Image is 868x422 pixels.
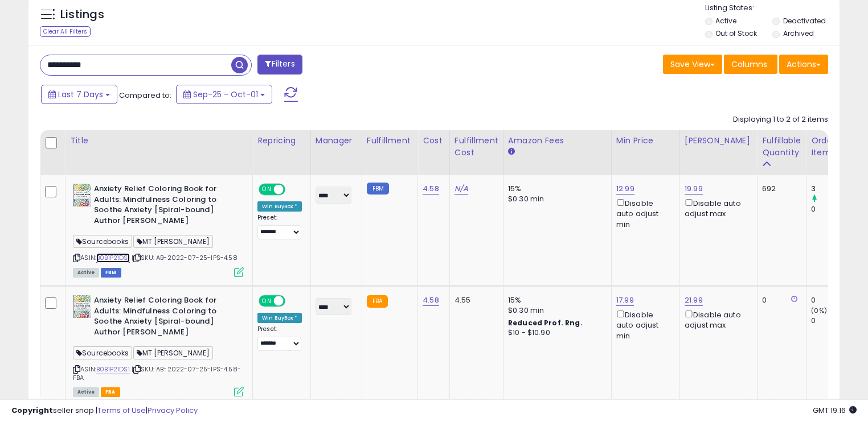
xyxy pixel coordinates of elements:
[94,295,232,340] b: Anxiety Relief Coloring Book for Adults: Mindfulness Coloring to Soothe Anxiety [Spiral-bound] Au...
[257,325,302,351] div: Preset:
[73,268,99,278] span: All listings currently available for purchase on Amazon
[310,130,362,175] th: CSV column name: cust_attr_1_Manager
[423,295,439,306] a: 4.58
[423,183,439,195] a: 4.58
[60,7,104,23] h5: Listings
[715,28,757,38] label: Out of Stock
[73,387,99,397] span: All listings currently available for purchase on Amazon
[257,313,302,323] div: Win BuyBox *
[616,197,671,230] div: Disable auto adjust min
[811,204,857,214] div: 0
[685,295,703,306] a: 21.99
[257,214,302,239] div: Preset:
[11,406,198,416] div: seller snap | |
[133,346,214,359] span: MT [PERSON_NAME]
[73,346,132,359] span: Sourcebooks
[616,183,634,195] a: 12.99
[811,316,857,326] div: 0
[508,305,603,316] div: $0.30 min
[101,268,121,278] span: FBM
[260,296,274,306] span: ON
[733,114,828,125] div: Displaying 1 to 2 of 2 items
[367,183,389,195] small: FBM
[705,3,840,14] p: Listing States:
[455,135,498,159] div: Fulfillment Cost
[455,295,494,305] div: 4.55
[40,26,91,37] div: Clear All Filters
[762,135,801,159] div: Fulfillable Quantity
[762,184,797,194] div: 692
[132,253,238,262] span: | SKU: AB-2022-07-25-IPS-4.58
[257,201,302,212] div: Win BuyBox *
[724,55,777,74] button: Columns
[685,197,748,219] div: Disable auto adjust max
[70,135,248,147] div: Title
[257,55,302,75] button: Filters
[41,85,117,104] button: Last 7 Days
[811,295,857,305] div: 0
[663,55,722,74] button: Save View
[616,135,675,147] div: Min Price
[423,135,445,147] div: Cost
[811,306,827,315] small: (0%)
[685,135,752,147] div: [PERSON_NAME]
[73,235,132,248] span: Sourcebooks
[508,295,603,305] div: 15%
[257,135,306,147] div: Repricing
[96,253,130,263] a: B0B1P21DS1
[813,405,857,416] span: 2025-10-9 19:16 GMT
[508,318,583,328] b: Reduced Prof. Rng.
[316,135,357,147] div: Manager
[94,184,232,229] b: Anxiety Relief Coloring Book for Adults: Mindfulness Coloring to Soothe Anxiety [Spiral-bound] Au...
[193,89,258,100] span: Sep-25 - Oct-01
[508,194,603,204] div: $0.30 min
[148,405,198,416] a: Privacy Policy
[762,295,797,305] div: 0
[779,55,828,74] button: Actions
[97,405,146,416] a: Terms of Use
[685,308,748,330] div: Disable auto adjust max
[284,185,302,195] span: OFF
[508,184,603,194] div: 15%
[508,328,603,338] div: $10 - $10.90
[455,183,468,195] a: N/A
[783,28,814,38] label: Archived
[119,90,171,101] span: Compared to:
[731,59,767,70] span: Columns
[508,135,607,147] div: Amazon Fees
[284,296,302,306] span: OFF
[73,365,241,382] span: | SKU: AB-2022-07-25-IPS-4.58-FBA
[616,295,634,306] a: 17.99
[783,16,826,26] label: Deactivated
[367,295,388,308] small: FBA
[260,185,274,195] span: ON
[811,184,857,194] div: 3
[73,295,244,395] div: ASIN:
[176,85,272,104] button: Sep-25 - Oct-01
[58,89,103,100] span: Last 7 Days
[811,135,853,159] div: Ordered Items
[96,365,130,374] a: B0B1P21DS1
[715,16,736,26] label: Active
[133,235,214,248] span: MT [PERSON_NAME]
[101,387,120,397] span: FBA
[616,308,671,341] div: Disable auto adjust min
[73,184,91,206] img: 51xn1JwqJjL._SL40_.jpg
[73,295,91,318] img: 51xn1JwqJjL._SL40_.jpg
[685,183,703,195] a: 19.99
[508,147,515,157] small: Amazon Fees.
[11,405,53,416] strong: Copyright
[367,135,413,147] div: Fulfillment
[73,184,244,276] div: ASIN:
